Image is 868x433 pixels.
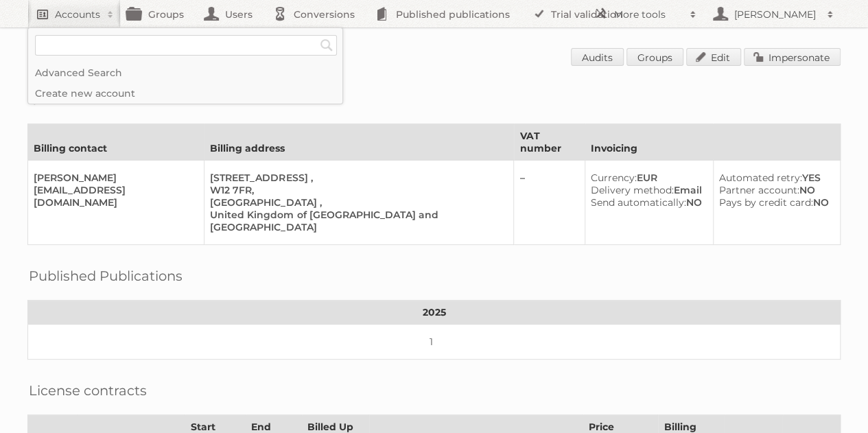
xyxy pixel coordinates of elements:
div: [EMAIL_ADDRESS][DOMAIN_NAME] [34,184,193,209]
th: Billing contact [28,124,204,161]
span: Automated retry: [719,172,802,184]
span: Partner account: [719,184,799,196]
div: NO [719,196,829,209]
a: Advanced Search [28,62,342,83]
h2: Published Publications [29,266,183,286]
a: Groups [626,48,683,66]
div: [PERSON_NAME] [34,172,193,184]
div: [GEOGRAPHIC_DATA] , [210,196,502,209]
div: YES [719,172,829,184]
span: Pays by credit card: [719,196,813,209]
a: Edit [686,48,741,66]
a: Audits [571,48,624,66]
div: NO [591,196,702,209]
div: [STREET_ADDRESS] , [210,172,502,184]
div: EUR [591,172,702,184]
div: NO [719,184,829,196]
h2: Accounts [55,8,100,21]
span: Currency: [591,172,637,184]
input: Search [316,35,337,56]
div: Email [591,184,702,196]
h2: More tools [614,8,683,21]
div: W12 7FR, [210,184,502,196]
th: Invoicing [585,124,840,161]
a: Impersonate [744,48,841,66]
h1: Account 93683: The White Company [27,48,841,69]
th: 2025 [28,301,841,325]
th: VAT number [514,124,585,161]
span: Delivery method: [591,184,674,196]
h2: [PERSON_NAME] [731,8,820,21]
h2: License contracts [29,380,147,401]
a: Create new account [28,83,342,104]
td: – [514,161,585,245]
th: Billing address [204,124,514,161]
div: United Kingdom of [GEOGRAPHIC_DATA] and [GEOGRAPHIC_DATA] [210,209,502,233]
td: 1 [28,325,841,360]
span: Send automatically: [591,196,686,209]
